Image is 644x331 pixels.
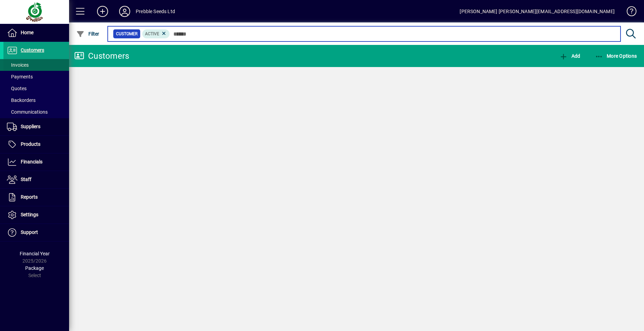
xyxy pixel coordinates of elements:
[3,189,69,206] a: Reports
[21,212,38,217] span: Settings
[3,59,69,71] a: Invoices
[116,30,137,37] span: Customer
[7,109,48,115] span: Communications
[3,136,69,153] a: Products
[145,31,159,36] span: Active
[25,265,44,271] span: Package
[7,74,33,79] span: Payments
[21,124,40,129] span: Suppliers
[21,30,33,35] span: Home
[3,71,69,83] a: Payments
[21,177,31,182] span: Staff
[74,50,129,62] div: Customers
[3,106,69,118] a: Communications
[593,50,639,62] button: More Options
[460,6,615,17] div: [PERSON_NAME] [PERSON_NAME][EMAIL_ADDRESS][DOMAIN_NAME]
[142,29,170,38] mat-chip: Activation Status: Active
[558,50,582,62] button: Add
[3,171,69,188] a: Staff
[3,206,69,224] a: Settings
[92,5,114,18] button: Add
[3,153,69,171] a: Financials
[7,86,27,91] span: Quotes
[75,28,101,40] button: Filter
[21,194,38,200] span: Reports
[21,159,42,164] span: Financials
[114,5,136,18] button: Profile
[3,94,69,106] a: Backorders
[622,1,635,24] a: Knowledge Base
[76,31,99,37] span: Filter
[595,53,637,59] span: More Options
[21,229,38,235] span: Support
[21,141,40,147] span: Products
[559,53,580,59] span: Add
[3,83,69,94] a: Quotes
[7,97,36,103] span: Backorders
[20,251,50,256] span: Financial Year
[3,24,69,41] a: Home
[136,6,175,17] div: Prebble Seeds Ltd
[21,47,44,53] span: Customers
[3,118,69,135] a: Suppliers
[7,62,29,68] span: Invoices
[3,224,69,241] a: Support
